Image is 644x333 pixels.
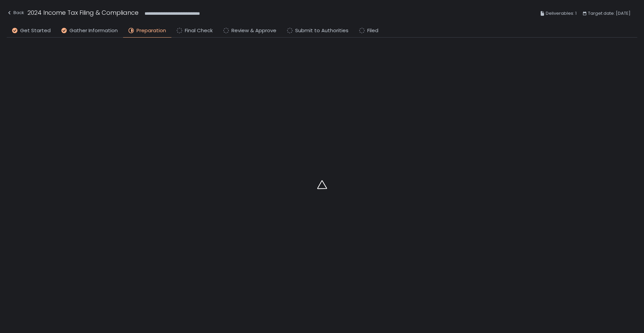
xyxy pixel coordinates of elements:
[367,27,378,35] span: Filed
[7,8,24,19] button: Back
[546,9,577,17] span: Deliverables: 1
[69,27,118,35] span: Gather Information
[185,27,213,35] span: Final Check
[137,27,166,35] span: Preparation
[588,9,631,17] span: Target date: [DATE]
[20,27,51,35] span: Get Started
[295,27,348,35] span: Submit to Authorities
[7,9,24,17] div: Back
[28,8,139,17] h1: 2024 Income Tax Filing & Compliance
[231,27,276,35] span: Review & Approve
